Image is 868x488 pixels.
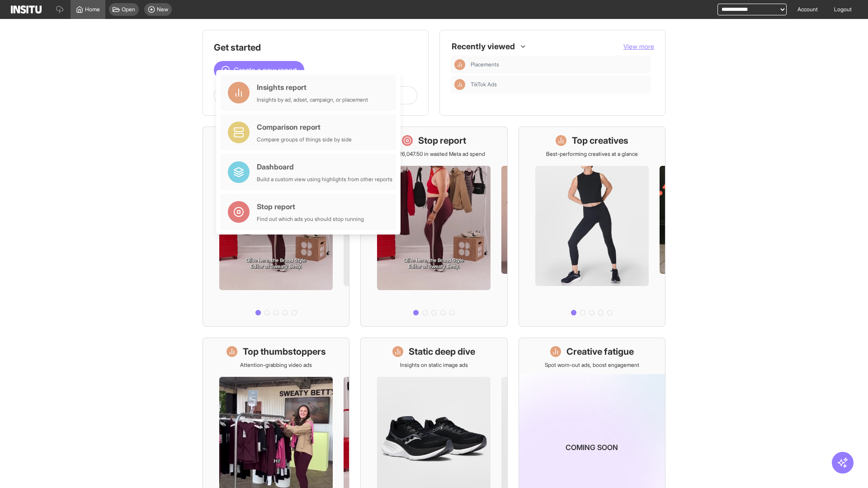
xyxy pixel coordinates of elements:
img: Logo [11,5,42,14]
p: Insights on static image ads [400,361,468,369]
div: Find out which ads you should stop running [257,216,364,223]
div: Insights report [257,82,368,93]
p: Save £26,047.50 in wasted Meta ad spend [382,150,485,158]
span: Home [85,6,100,13]
span: TikTok Ads [471,81,497,88]
span: Create a new report [234,65,297,75]
span: View more [623,42,654,50]
button: View more [623,42,654,51]
div: Comparison report [257,122,352,132]
div: Dashboard [257,161,392,172]
span: Placements [471,61,499,68]
a: Top creativesBest-performing creatives at a glance [519,127,665,327]
div: Insights [454,59,465,70]
span: Placements [471,61,647,68]
h1: Static deep dive [409,345,475,358]
div: Stop report [257,201,364,212]
button: Create a new report [214,61,304,79]
span: New [157,6,168,13]
div: Insights [454,79,465,90]
h1: Stop report [418,134,466,147]
a: What's live nowSee all active ads instantly [203,127,349,327]
a: Stop reportSave £26,047.50 in wasted Meta ad spend [360,127,507,327]
p: Best-performing creatives at a glance [546,150,638,158]
span: Open [122,6,135,13]
div: Compare groups of things side by side [257,136,352,143]
div: Build a custom view using highlights from other reports [257,176,392,183]
h1: Top creatives [572,134,628,147]
p: Attention-grabbing video ads [240,361,312,369]
span: TikTok Ads [471,81,647,88]
h1: Get started [214,41,417,54]
h1: Top thumbstoppers [243,345,326,358]
div: Insights by ad, adset, campaign, or placement [257,96,368,103]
